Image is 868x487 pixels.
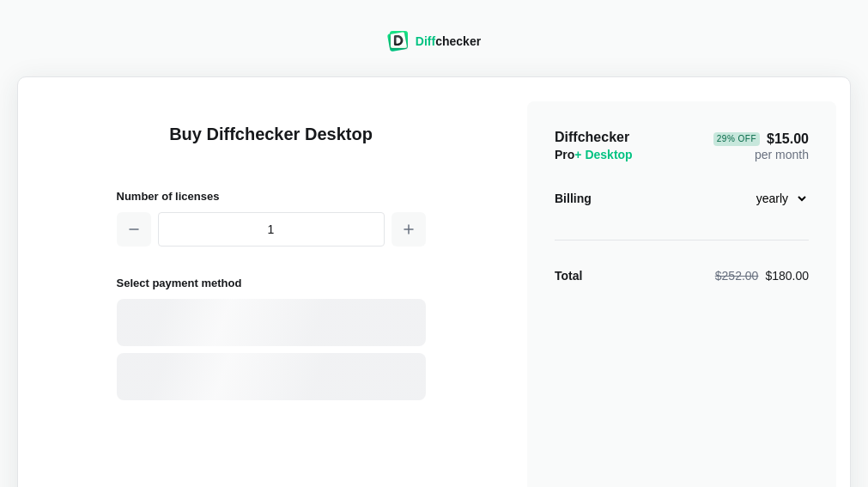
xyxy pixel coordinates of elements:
[715,269,759,283] span: $252.00
[416,33,481,50] div: checker
[387,40,481,54] a: Diffchecker logoDiffchecker
[158,212,385,247] input: 1
[387,31,409,52] img: Diffchecker logo
[117,187,426,205] h2: Number of licenses
[555,130,629,144] span: Diffchecker
[416,34,435,48] span: Diff
[117,274,426,292] h2: Select payment method
[555,190,592,207] div: Billing
[715,267,809,284] div: $180.00
[713,129,809,163] div: per month
[117,122,426,167] h1: Buy Diffchecker Desktop
[713,132,809,146] span: $15.00
[574,148,632,161] span: + Desktop
[555,269,582,283] strong: Total
[713,132,760,146] div: 29 % Off
[555,148,633,161] span: Pro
